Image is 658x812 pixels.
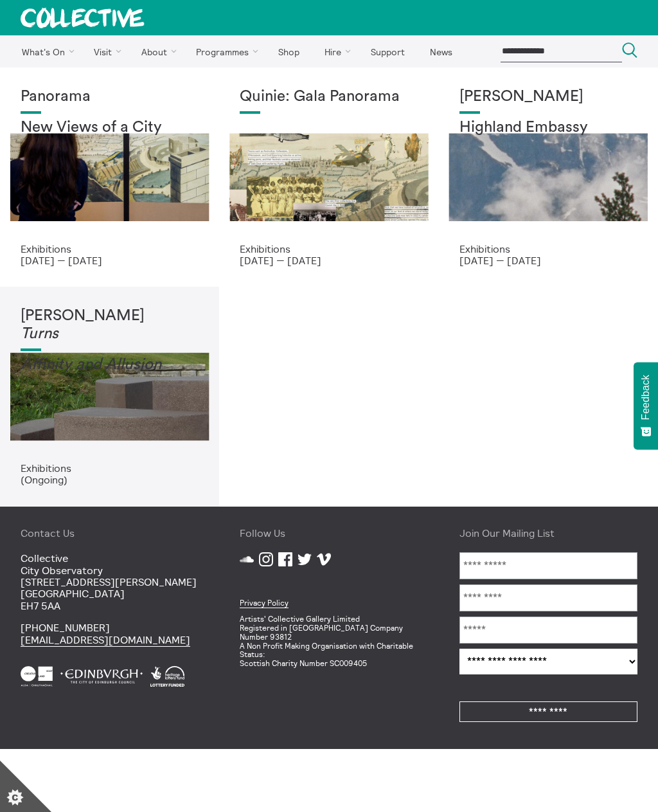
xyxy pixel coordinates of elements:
a: Shop [267,35,310,68]
a: Josie Vallely Quinie: Gala Panorama Exhibitions [DATE] — [DATE] [219,68,438,287]
a: News [418,35,463,68]
h4: Contact Us [21,527,199,539]
h4: Join Our Mailing List [459,527,637,539]
p: [DATE] — [DATE] [459,255,637,266]
em: Affinity and Allusi [21,357,144,372]
button: Feedback - Show survey [634,362,658,449]
p: Artists' Collective Gallery Limited Registered in [GEOGRAPHIC_DATA] Company Number 93812 A Non Pr... [240,615,418,668]
h1: Quinie: Gala Panorama [240,88,418,106]
a: What's On [10,35,80,68]
h2: New Views of a City [21,119,199,137]
span: Feedback [640,375,652,420]
em: on [144,357,161,372]
p: [DATE] — [DATE] [240,255,418,266]
a: Programmes [185,35,265,68]
a: [EMAIL_ADDRESS][DOMAIN_NAME] [21,633,190,647]
p: Exhibitions [240,243,418,255]
p: (Ongoing) [21,474,199,485]
a: Hire [314,35,357,68]
h2: Highland Embassy [459,119,637,137]
img: Creative Scotland [21,666,53,687]
h1: Panorama [21,88,199,106]
em: Turns [21,326,58,341]
a: Solar wheels 17 [PERSON_NAME] Highland Embassy Exhibitions [DATE] — [DATE] [439,68,658,287]
p: Collective City Observatory [STREET_ADDRESS][PERSON_NAME] [GEOGRAPHIC_DATA] EH7 5AA [21,552,199,611]
a: Visit [83,35,128,68]
p: Exhibitions [21,462,199,474]
a: Support [359,35,416,68]
h1: [PERSON_NAME] [459,88,637,106]
h1: [PERSON_NAME] [21,307,199,343]
img: City Of Edinburgh Council White [60,666,143,687]
p: [DATE] — [DATE] [21,255,199,266]
h4: Follow Us [240,527,418,539]
a: [PHONE_NUMBER] [21,621,110,634]
a: Privacy Policy [240,598,289,608]
a: About [130,35,182,68]
p: Exhibitions [21,243,199,255]
p: Exhibitions [459,243,637,255]
img: Heritage Lottery Fund [150,666,184,687]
